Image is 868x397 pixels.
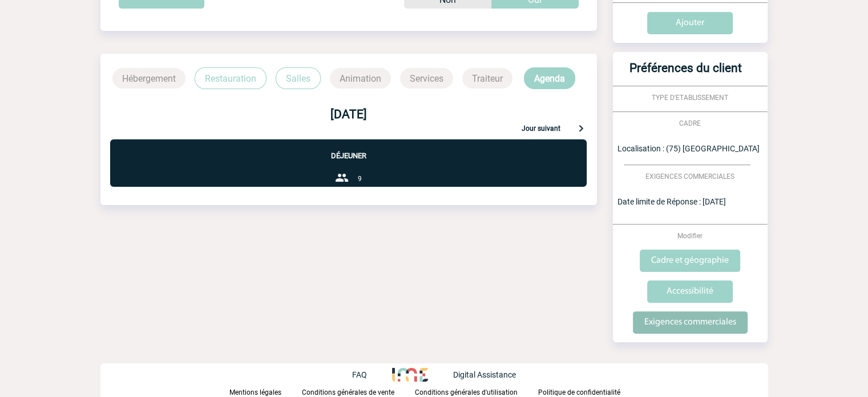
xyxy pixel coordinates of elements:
[112,68,185,89] p: Hébergement
[538,388,620,396] p: Politique de confidentialité
[415,388,518,396] p: Conditions générales d'utilisation
[400,68,453,89] p: Services
[330,68,391,89] p: Animation
[335,171,349,185] img: group-24-px-b.png
[652,94,728,102] span: TYPE D'ETABLISSEMENT
[538,386,639,397] a: Politique de confidentialité
[645,173,734,181] span: EXIGENCES COMMERCIALES
[352,370,367,379] p: FAQ
[276,67,321,89] p: Salles
[229,386,302,397] a: Mentions légales
[679,119,701,127] span: CADRE
[302,388,394,396] p: Conditions générales de vente
[415,386,538,397] a: Conditions générales d'utilisation
[110,139,587,160] p: Déjeuner
[574,121,588,135] img: keyboard-arrow-right-24-px.png
[392,368,427,382] img: http://www.idealmeetingsevents.fr/
[453,370,516,379] p: Digital Assistance
[617,197,726,206] span: Date limite de Réponse : [DATE]
[633,311,748,334] input: Exigences commerciales
[640,250,740,272] input: Cadre et géographie
[229,388,281,396] p: Mentions légales
[462,68,512,89] p: Traiteur
[677,232,703,240] span: Modifier
[617,61,754,86] h3: Préférences du client
[524,67,575,89] p: Agenda
[522,125,560,135] p: Jour suivant
[330,107,367,121] b: [DATE]
[617,144,760,153] span: Localisation : (75) [GEOGRAPHIC_DATA]
[647,280,733,303] input: Accessibilité
[647,12,733,34] input: Ajouter
[358,175,362,183] span: 9
[352,368,392,379] a: FAQ
[302,386,415,397] a: Conditions générales de vente
[195,67,267,89] p: Restauration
